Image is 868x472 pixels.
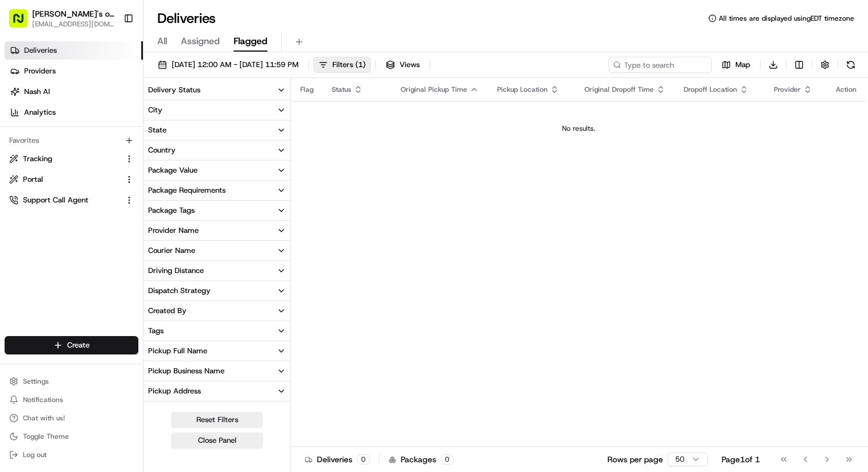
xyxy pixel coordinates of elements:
[148,225,199,236] div: Provider Name
[157,9,216,28] h1: Deliveries
[5,131,138,150] div: Favorites
[103,209,127,218] span: [DATE]
[5,410,138,426] button: Chat with us!
[36,178,93,187] span: [PERSON_NAME]
[144,80,290,100] button: Delivery Status
[148,145,176,155] div: Country
[97,209,101,218] span: •
[32,8,114,19] button: [PERSON_NAME]'s on Third
[11,258,21,267] div: 📗
[735,60,750,70] span: Map
[24,66,56,76] span: Providers
[5,336,138,354] button: Create
[11,149,73,158] div: Past conversations
[148,185,226,196] div: Package Requirements
[52,110,188,121] div: Start new chat
[11,110,32,130] img: 1736555255976-a54dd68f-1ca7-489b-9aae-adbdc363a1c4
[5,41,143,60] a: Deliveries
[30,74,189,86] input: Clear
[144,401,290,421] button: Pickup Store Location
[11,198,30,216] img: Klarizel Pensader
[148,286,211,296] div: Dispatch Strategy
[9,195,120,205] a: Support Call Agent
[24,110,45,130] img: 30910f29-0c51-41c2-b588-b76a93e9f242-bb38531d-bb28-43ab-8a58-cd2199b04601
[148,306,187,316] div: Created By
[108,256,184,268] span: API Documentation
[7,252,92,272] a: 📗Knowledge Base
[153,57,304,73] button: [DATE] 12:00 AM - [DATE] 11:59 PM
[97,258,106,267] div: 💻
[5,170,138,189] button: Portal
[148,326,164,336] div: Tags
[401,85,467,94] span: Original Pickup Time
[497,85,548,94] span: Pickup Location
[5,103,143,122] a: Analytics
[23,209,32,219] img: 1736555255976-a54dd68f-1ca7-489b-9aae-adbdc363a1c4
[313,57,371,73] button: Filters(1)
[305,454,370,465] div: Deliveries
[144,161,290,180] button: Package Value
[195,113,209,127] button: Start new chat
[144,361,290,381] button: Pickup Business Name
[92,252,189,272] a: 💻API Documentation
[23,174,43,185] span: Portal
[23,154,52,164] span: Tracking
[9,154,120,164] a: Tracking
[234,34,268,48] span: Flagged
[722,454,760,465] div: Page 1 of 1
[144,261,290,280] button: Driving Distance
[144,100,290,120] button: City
[357,454,370,465] div: 0
[144,301,290,321] button: Created By
[148,245,195,256] div: Courier Name
[52,121,158,130] div: We're available if you need us!
[36,209,95,218] span: Klarizel Pensader
[24,45,57,56] span: Deliveries
[5,447,138,463] button: Log out
[95,178,99,187] span: •
[607,454,663,465] p: Rows per page
[24,87,50,97] span: Nash AI
[148,125,166,135] div: State
[11,11,34,34] img: Nash
[148,165,197,175] div: Package Value
[144,281,290,301] button: Dispatch Strategy
[23,256,88,268] span: Knowledge Base
[114,284,139,293] span: Pylon
[332,85,351,94] span: Status
[5,62,143,80] a: Providers
[148,386,201,396] div: Pickup Address
[148,105,162,115] div: City
[144,221,290,240] button: Provider Name
[23,195,88,205] span: Support Call Agent
[67,340,90,350] span: Create
[5,150,138,168] button: Tracking
[144,181,290,200] button: Package Requirements
[609,57,712,73] input: Type to search
[144,120,290,140] button: State
[148,266,204,276] div: Driving Distance
[32,19,114,29] button: [EMAIL_ADDRESS][DOMAIN_NAME]
[148,346,207,356] div: Pickup Full Name
[23,377,49,386] span: Settings
[172,60,299,70] span: [DATE] 12:00 AM - [DATE] 11:59 PM
[23,414,65,423] span: Chat with us!
[178,147,209,161] button: See all
[11,167,30,185] img: Dan Georges
[144,381,290,401] button: Pickup Address
[296,124,861,133] div: No results.
[144,141,290,160] button: Country
[23,432,69,441] span: Toggle Theme
[148,406,222,416] div: Pickup Store Location
[5,83,143,101] a: Nash AI
[148,205,195,216] div: Package Tags
[381,57,425,73] button: Views
[23,450,46,459] span: Log out
[157,34,167,48] span: All
[716,57,755,73] button: Map
[9,174,120,185] a: Portal
[24,107,56,118] span: Analytics
[144,341,290,361] button: Pickup Full Name
[843,57,859,73] button: Refresh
